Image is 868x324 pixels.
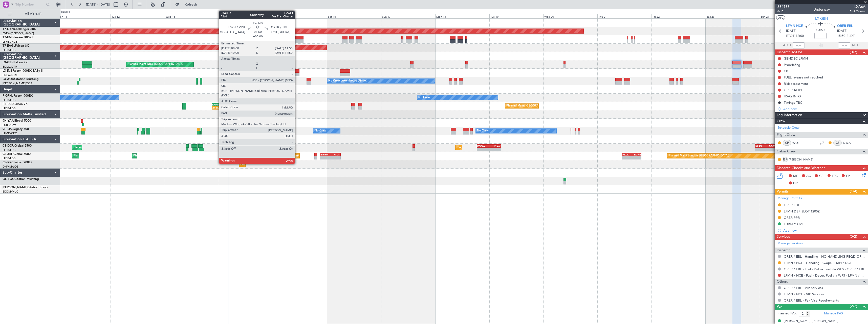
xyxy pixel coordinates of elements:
[777,9,790,14] span: 6/10
[784,319,838,324] div: [PERSON_NAME] [PERSON_NAME]
[784,63,800,67] div: Prebriefing
[784,267,865,271] a: ORER / EBL - Fuel - DeLux Fuel via WFS - ORER / EBL
[784,209,820,213] div: LFMN DEP SLOT 1200Z
[784,273,865,278] a: LFMN / NCE - Fuel - DeLux Fuel via WFS - LFMN / NCE
[824,311,843,316] a: Manage PAX
[3,69,12,72] span: LX-INB
[3,103,28,106] a: F-HECDFalcon 7X
[315,127,326,135] div: No Crew
[457,144,536,151] div: Planned Maint [GEOGRAPHIC_DATA] ([GEOGRAPHIC_DATA])
[777,4,790,9] span: 534185
[3,144,32,147] a: CS-DOUGlobal 6500
[777,165,825,171] span: Dispatch Checks and Weather
[3,148,16,152] a: LFPB/LBG
[755,148,766,151] div: -
[784,261,852,265] a: LFMN / NCE - Handling - G.ops LFMN / NCE
[833,140,842,146] div: CS
[506,102,586,110] div: Planned Maint [GEOGRAPHIC_DATA] ([GEOGRAPHIC_DATA])
[180,3,202,6] span: Refresh
[786,29,796,34] span: [DATE]
[3,128,13,131] span: 9H-LPZ
[766,148,777,151] div: -
[789,157,813,162] a: [PERSON_NAME]
[669,152,729,160] div: Planned Maint London ([GEOGRAPHIC_DATA])
[3,128,29,131] a: 9H-LPZLegacy 500
[13,12,53,16] span: All Aircraft
[784,82,808,86] div: Risk assessment
[320,156,330,159] div: -
[850,234,857,239] span: (0/2)
[3,103,14,106] span: F-HECD
[3,119,14,122] span: 9H-YAA
[776,15,785,20] button: UTC
[489,148,501,151] div: -
[793,174,798,179] span: MF
[815,16,828,21] span: LX-GBH
[784,100,802,105] div: Timings TBC
[3,186,27,189] span: [PERSON_NAME]
[435,14,489,18] div: Mon 18
[271,106,280,109] div: -
[3,78,39,81] a: LX-AOACitation Mustang
[418,94,430,101] div: No Crew
[786,34,794,39] span: ETOT
[3,119,31,122] a: 9H-YAAGlobal 5000
[280,103,289,106] div: LFMN
[320,153,330,156] div: EGGW
[846,174,850,179] span: FP
[766,145,777,148] div: EGGW
[777,241,803,246] a: Manage Services
[850,49,857,55] span: (0/7)
[3,186,48,189] a: [PERSON_NAME]Citation Bravo
[489,145,501,148] div: KLAX
[813,7,830,12] div: Underway
[777,118,785,124] span: Crew
[755,145,766,148] div: KLAX
[622,156,632,159] div: -
[837,29,848,34] span: [DATE]
[330,153,340,156] div: HKJK
[792,141,804,145] a: WOT
[327,14,381,18] div: Sat 16
[850,9,865,14] span: Pref Charter
[3,161,13,164] span: CS-RRC
[3,82,32,85] a: [PERSON_NAME]/QSA
[3,61,14,64] span: LX-GBH
[784,88,802,92] div: ORER ALTN
[852,43,860,48] span: ALDT
[3,178,39,181] a: OE-FOGCitation Mustang
[3,73,17,77] a: EDLW/DTM
[3,106,16,110] a: LFPB/LBG
[6,10,55,18] button: All Aircraft
[784,292,824,296] a: LFMN / NCE - VIP Services
[212,103,222,106] div: LFMN
[784,298,839,303] a: ORER / EBL - Pax Visa Requirements
[837,34,845,39] span: 15:50
[3,178,14,181] span: OE-FOG
[783,140,791,146] div: CP
[784,286,823,290] a: ORER / EBL - VIP Services
[74,144,153,151] div: Planned Maint [GEOGRAPHIC_DATA] ([GEOGRAPHIC_DATA])
[3,165,18,169] a: DNMM/LOS
[330,156,340,159] div: -
[832,174,838,179] span: FFC
[784,69,788,73] div: CB
[597,14,652,18] div: Thu 21
[784,254,865,259] a: ORER / EBL - Handling - NO HANDLING REQD ORER/EBL
[777,112,802,118] span: Leg Information
[477,145,489,148] div: EGGW
[784,56,808,61] div: GENDEC LFMN
[543,14,597,18] div: Wed 20
[783,157,788,162] div: ISP
[784,94,801,98] div: IRAQ INFO
[850,304,857,309] span: (2/2)
[3,144,14,147] span: CS-DOU
[793,181,798,186] span: DP
[850,188,857,194] span: (1/4)
[777,234,790,240] span: Services
[777,149,796,154] span: Cabin Crew
[3,94,33,97] a: F-GPNJFalcon 900EX
[489,14,544,18] div: Tue 19
[652,14,706,18] div: Fri 22
[3,65,17,69] a: EDLW/DTM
